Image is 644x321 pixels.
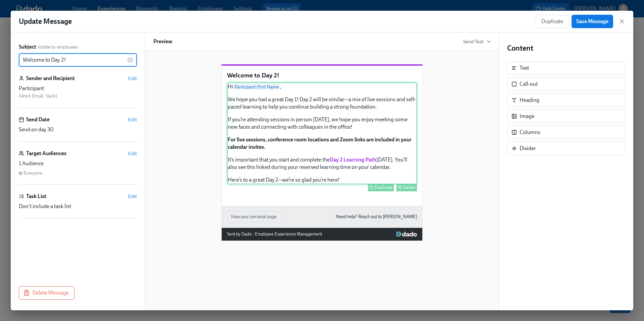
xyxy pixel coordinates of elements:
[227,231,322,238] div: Sent by Dado - Employee Experience Management
[38,44,78,50] span: Visible to employees
[463,38,491,45] button: Send Test
[227,82,417,184] div: HiParticipant:First Name, We hope you had a great Day 1! Day 2 will be similar—a mix of live sess...
[507,77,625,91] div: Call-out
[396,232,417,237] img: Dado
[128,116,137,123] button: Edit
[26,150,66,157] h6: Target Audiences
[520,97,539,104] div: Heading
[23,170,42,176] div: Everyone
[19,85,137,92] div: Participant
[227,71,417,80] p: Welcome to Day 2!
[576,18,608,25] span: Save Message
[231,213,277,220] span: View your personal page
[19,126,137,133] div: Send on day 30
[336,213,417,220] a: Need help? Reach out to [PERSON_NAME]
[26,116,50,123] h6: Send Date
[507,61,625,75] div: Text
[520,145,536,152] div: Divider
[19,16,72,26] h1: Update Message
[26,75,75,82] h6: Sender and Recipient
[536,15,569,28] button: Duplicate
[24,290,69,296] span: Delete Message
[403,185,416,190] div: Delete
[227,211,280,222] button: View your personal page
[19,193,137,218] div: Task ListEditDon't include a task list
[128,75,137,82] button: Edit
[368,184,394,191] button: Duplicate
[128,193,137,200] button: Edit
[507,126,625,139] div: Columns
[520,80,538,88] div: Call-out
[507,93,625,107] div: Heading
[507,110,625,123] div: Image
[507,142,625,155] div: Divider
[127,57,133,63] svg: Insert text variable
[507,43,625,53] h4: Content
[19,203,137,210] div: Don't include a task list
[26,193,46,200] h6: Task List
[520,113,534,120] div: Image
[19,150,137,185] div: Target AudiencesEdit1 AudienceEveryone
[375,185,392,190] div: Duplicate
[396,184,417,191] button: Delete
[520,129,540,136] div: Columns
[19,75,137,108] div: Sender and RecipientEditParticipant (Work Email, Slack)
[153,38,172,45] h6: Preview
[520,64,529,72] div: Text
[19,286,74,300] button: Delete Message
[19,160,137,167] div: 1 Audience
[19,116,137,142] div: Send DateEditSend on day 30
[19,93,57,99] span: ( Work Email, Slack )
[572,15,613,28] button: Save Message
[128,150,137,157] button: Edit
[541,18,563,25] span: Duplicate
[19,43,36,51] label: Subject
